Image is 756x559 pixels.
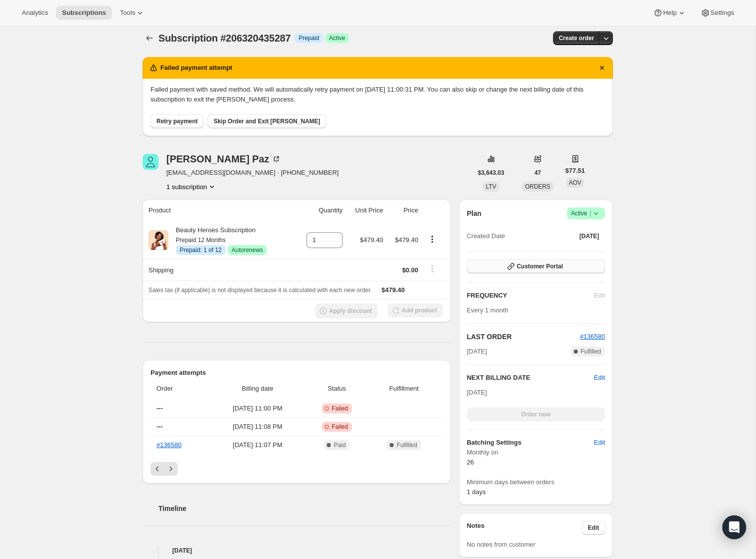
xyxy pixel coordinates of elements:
span: Active [329,34,346,42]
button: 47 [528,166,547,180]
button: Skip Order and Exit [PERSON_NAME] [207,114,326,128]
span: Subscriptions [62,9,106,17]
button: Product actions [166,182,217,192]
span: | [590,209,591,217]
span: Failed [332,423,348,431]
h6: Batching Settings [467,438,594,448]
button: Help [647,6,692,20]
span: Paid [334,441,346,449]
span: Analytics [22,9,48,17]
button: [DATE] [573,229,605,243]
span: LTV [486,183,496,190]
button: Next [164,462,178,476]
div: Beauty Heroes Subscription [168,225,267,255]
h2: Payment attempts [151,368,443,378]
button: Analytics [16,6,54,20]
span: Prepaid [299,34,319,42]
div: Open Intercom Messenger [722,515,746,539]
button: Settings [695,6,740,20]
button: Edit [588,435,611,451]
button: Edit [594,373,605,383]
span: Edit [588,524,599,532]
span: [DATE] · 11:07 PM [212,440,302,450]
button: Create order [553,31,600,45]
button: Subscriptions [143,31,156,45]
span: [DATE] [467,347,487,356]
span: Minimum days between orders [467,477,605,487]
button: Previous [151,462,164,476]
h3: Notes [467,521,582,535]
h2: Plan [467,208,482,218]
span: Fulfillment [371,384,437,394]
span: Prepaid: 1 of 12 [180,246,222,254]
span: Subscription #206320435287 [158,33,291,44]
nav: Pagination [151,462,443,476]
span: [DATE] [467,389,487,396]
span: Every 1 month [467,306,508,314]
span: Billing date [212,384,302,394]
span: [DATE] · 11:08 PM [212,422,302,432]
h4: [DATE] [143,546,451,556]
span: $479.40 [382,286,405,294]
span: ORDERS [525,183,550,190]
span: 1 days [467,488,486,496]
span: Customer Portal [517,262,563,270]
h2: FREQUENCY [467,291,594,301]
button: Product actions [424,234,440,245]
th: Shipping [143,259,295,281]
span: Carol Paz [143,154,158,170]
small: Prepaid 12 Months [176,237,226,244]
span: AOV [569,179,581,186]
span: 26 [467,458,474,466]
th: Quantity [295,200,346,221]
button: #136580 [580,332,605,342]
button: Customer Portal [467,259,605,273]
p: Failed payment with saved method. We will automatically retry payment on [DATE] 11:00:31 PM. You ... [151,85,605,104]
a: #136580 [580,333,605,340]
span: --- [156,423,163,430]
img: product img [149,230,168,250]
span: [DATE] · 11:00 PM [212,404,302,413]
h2: Timeline [158,504,451,513]
th: Product [143,200,295,221]
span: Created Date [467,231,505,241]
button: Shipping actions [424,263,440,274]
span: --- [156,405,163,412]
span: Retry payment [156,117,198,125]
span: Failed [332,405,348,412]
span: $479.40 [360,236,383,244]
span: Skip Order and Exit [PERSON_NAME] [213,117,320,125]
span: [EMAIL_ADDRESS][DOMAIN_NAME] · [PHONE_NUMBER] [166,168,339,178]
h2: LAST ORDER [467,332,580,342]
button: Subscriptions [56,6,112,20]
span: Create order [559,34,594,42]
span: [DATE] [579,232,599,240]
span: Fulfilled [397,441,417,449]
th: Price [386,200,421,221]
th: Unit Price [346,200,386,221]
span: Help [663,9,676,17]
span: Autorenews [232,246,263,254]
span: $3,643.03 [478,169,504,177]
span: Fulfilled [581,348,601,356]
button: Retry payment [151,114,203,128]
span: $77.51 [565,166,585,176]
span: $479.40 [395,236,418,244]
th: Order [151,378,209,400]
h2: Failed payment attempt [160,63,232,73]
span: Settings [710,9,734,17]
button: $3,643.03 [472,166,510,180]
span: Active [571,208,601,218]
div: [PERSON_NAME] Paz [166,154,281,164]
span: Edit [594,438,605,448]
span: Sales tax (if applicable) is not displayed because it is calculated with each new order. [149,287,372,294]
h2: NEXT BILLING DATE [467,373,594,383]
span: $0.00 [402,266,418,274]
span: Monthly on [467,448,605,457]
a: #136580 [156,441,182,449]
span: Status [308,384,365,394]
span: No notes from customer [467,541,536,548]
button: Tools [114,6,151,20]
